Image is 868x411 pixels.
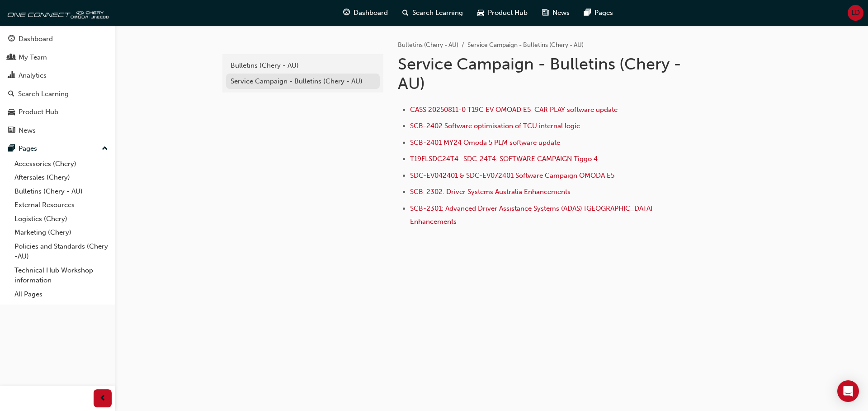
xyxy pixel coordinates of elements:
[8,35,15,43] span: guage-icon
[11,226,112,240] a: Marketing (Chery)
[4,86,112,102] a: Search Learning
[410,171,614,180] a: SDC-EV042401 & SDC-EV072401 Software Campaign OMODA E5
[11,240,112,263] a: Policies and Standards (Chery -AU)
[410,188,571,196] a: SCB-2302: Driver Systems Australia Enhancements
[11,263,112,287] a: Technical Hub Workshop information
[11,287,112,301] a: All Pages
[336,4,395,22] a: guage-iconDashboard
[4,29,112,140] button: DashboardMy TeamAnalyticsSearch LearningProduct HubNews
[477,7,484,18] span: car-icon
[354,8,388,18] span: Dashboard
[398,41,458,49] a: Bulletins (Chery - AU)
[410,204,655,226] a: SCB-2301: Advanced Driver Assistance Systems (ADAS) [GEOGRAPHIC_DATA] Enhancements
[594,8,613,18] span: Pages
[11,212,112,226] a: Logistics (Chery)
[8,145,15,153] span: pages-icon
[398,54,694,93] h1: Service Campaign - Bulletins (Chery - AU)
[4,67,112,84] a: Analytics
[410,122,580,130] a: SCB-2402 Software optimisation of TCU internal logic
[851,8,860,18] span: LD
[102,143,108,155] span: up-icon
[5,4,108,22] img: oneconnect
[395,4,470,22] a: search-iconSearch Learning
[402,7,409,18] span: search-icon
[410,155,598,163] a: T19FLSDC24T4- SDC-24T4: SOFTWARE CAMPAIGN Tiggo 4
[837,380,859,402] div: Open Intercom Messenger
[552,8,570,18] span: News
[11,198,112,212] a: External Resources
[8,127,15,135] span: news-icon
[8,90,14,98] span: search-icon
[4,31,112,47] a: Dashboard
[577,4,620,22] a: pages-iconPages
[11,171,112,185] a: Aftersales (Chery)
[4,140,112,157] button: Pages
[410,139,560,147] a: SCB-2401 MY24 Omoda 5 PLM software update
[343,7,350,18] span: guage-icon
[8,54,15,62] span: people-icon
[19,143,37,154] div: Pages
[8,108,15,116] span: car-icon
[8,72,15,80] span: chart-icon
[11,157,112,171] a: Accessories (Chery)
[226,58,380,74] a: Bulletins (Chery - AU)
[412,8,463,18] span: Search Learning
[11,185,112,199] a: Bulletins (Chery - AU)
[848,5,863,21] button: LD
[231,76,375,87] div: Service Campaign - Bulletins (Chery - AU)
[535,4,577,22] a: news-iconNews
[467,40,584,51] li: Service Campaign - Bulletins (Chery - AU)
[488,8,528,18] span: Product Hub
[99,393,106,404] span: prev-icon
[19,125,36,136] div: News
[470,4,535,22] a: car-iconProduct Hub
[4,104,112,120] a: Product Hub
[231,60,375,71] div: Bulletins (Chery - AU)
[226,74,380,89] a: Service Campaign - Bulletins (Chery - AU)
[19,70,47,81] div: Analytics
[19,52,47,63] div: My Team
[4,49,112,66] a: My Team
[19,34,53,44] div: Dashboard
[19,107,58,117] div: Product Hub
[4,122,112,139] a: News
[18,89,69,99] div: Search Learning
[410,106,618,114] a: CASS 20250811-0 T19C EV OMOAD E5 CAR PLAY software update
[584,7,591,18] span: pages-icon
[542,7,549,18] span: news-icon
